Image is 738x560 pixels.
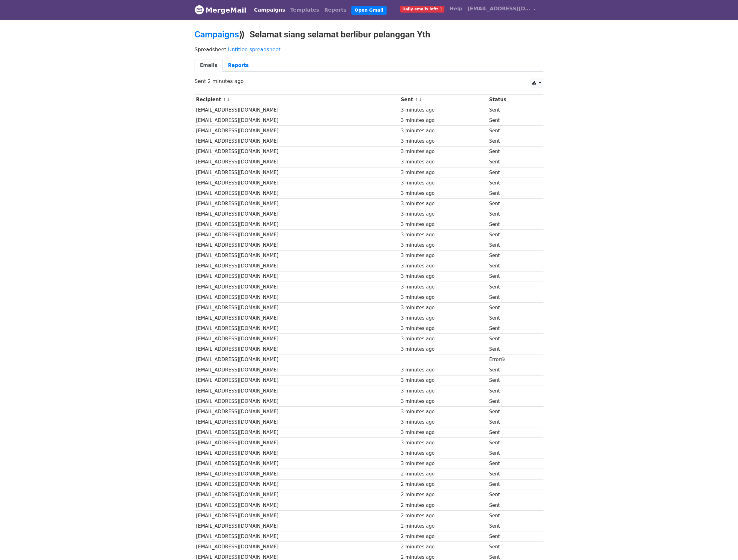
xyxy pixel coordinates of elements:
td: [EMAIL_ADDRESS][DOMAIN_NAME] [195,115,399,126]
td: Sent [488,458,536,469]
td: Sent [488,126,536,136]
a: ↓ [227,97,230,102]
td: [EMAIL_ADDRESS][DOMAIN_NAME] [195,230,399,240]
div: 3 minutes ago [401,439,486,447]
td: [EMAIL_ADDRESS][DOMAIN_NAME] [195,469,399,479]
div: 3 minutes ago [401,117,486,124]
div: 3 minutes ago [401,158,486,166]
div: 3 minutes ago [401,273,486,280]
div: 2 minutes ago [401,533,486,540]
td: Sent [488,219,536,230]
td: Sent [488,344,536,354]
td: Sent [488,375,536,386]
td: Sent [488,386,536,396]
td: [EMAIL_ADDRESS][DOMAIN_NAME] [195,427,399,438]
td: [EMAIL_ADDRESS][DOMAIN_NAME] [195,521,399,531]
td: Sent [488,500,536,510]
td: Sent [488,115,536,126]
img: MergeMail logo [195,5,204,14]
td: Sent [488,271,536,282]
td: Sent [488,292,536,302]
div: 3 minutes ago [401,429,486,436]
td: Error [488,354,536,365]
div: 3 minutes ago [401,346,486,353]
td: Sent [488,396,536,406]
div: 2 minutes ago [401,502,486,509]
td: Sent [488,199,536,209]
a: Untitled spreadsheet [228,47,280,52]
div: 3 minutes ago [401,190,486,197]
td: [EMAIL_ADDRESS][DOMAIN_NAME] [195,126,399,136]
div: 3 minutes ago [401,127,486,135]
td: Sent [488,313,536,323]
div: 3 minutes ago [401,315,486,322]
a: Help [447,3,465,15]
a: ↑ [415,97,418,102]
td: Sent [488,323,536,334]
td: Sent [488,365,536,375]
div: 3 minutes ago [401,211,486,218]
td: Sent [488,438,536,448]
span: [EMAIL_ADDRESS][DOMAIN_NAME] [467,5,530,13]
td: Sent [488,406,536,417]
td: Sent [488,261,536,271]
td: Sent [488,282,536,292]
div: 3 minutes ago [401,148,486,155]
div: 3 minutes ago [401,179,486,187]
div: 3 minutes ago [401,221,486,228]
td: [EMAIL_ADDRESS][DOMAIN_NAME] [195,458,399,469]
td: [EMAIL_ADDRESS][DOMAIN_NAME] [195,313,399,323]
td: [EMAIL_ADDRESS][DOMAIN_NAME] [195,334,399,344]
th: Status [488,95,536,105]
td: Sent [488,334,536,344]
td: [EMAIL_ADDRESS][DOMAIN_NAME] [195,199,399,209]
div: 3 minutes ago [401,242,486,249]
a: Emails [195,59,223,72]
td: Sent [488,479,536,490]
a: MergeMail [195,3,246,17]
td: [EMAIL_ADDRESS][DOMAIN_NAME] [195,406,399,417]
td: [EMAIL_ADDRESS][DOMAIN_NAME] [195,396,399,406]
td: Sent [488,510,536,521]
td: [EMAIL_ADDRESS][DOMAIN_NAME] [195,479,399,490]
a: Daily emails left: 1 [398,3,447,15]
div: 3 minutes ago [401,294,486,301]
td: [EMAIL_ADDRESS][DOMAIN_NAME] [195,344,399,354]
div: 3 minutes ago [401,200,486,207]
td: Sent [488,230,536,240]
td: [EMAIL_ADDRESS][DOMAIN_NAME] [195,167,399,178]
h2: ⟫ Selamat siang selamat berlibur pelanggan Yth [195,29,543,40]
td: [EMAIL_ADDRESS][DOMAIN_NAME] [195,282,399,292]
td: [EMAIL_ADDRESS][DOMAIN_NAME] [195,500,399,510]
td: [EMAIL_ADDRESS][DOMAIN_NAME] [195,136,399,146]
div: 3 minutes ago [401,408,486,415]
td: Sent [488,448,536,458]
td: [EMAIL_ADDRESS][DOMAIN_NAME] [195,542,399,552]
div: 2 minutes ago [401,481,486,488]
a: Campaigns [251,4,288,16]
td: Sent [488,427,536,438]
p: Spreadsheet: [195,46,543,53]
div: 3 minutes ago [401,398,486,405]
td: Sent [488,157,536,167]
p: Sent 2 minutes ago [195,78,543,85]
td: Sent [488,136,536,146]
div: 3 minutes ago [401,262,486,270]
td: Sent [488,240,536,250]
div: 3 minutes ago [401,377,486,384]
a: Reports [322,4,349,16]
td: [EMAIL_ADDRESS][DOMAIN_NAME] [195,250,399,261]
td: Sent [488,167,536,178]
td: Sent [488,188,536,198]
div: 3 minutes ago [401,387,486,395]
td: [EMAIL_ADDRESS][DOMAIN_NAME] [195,438,399,448]
a: [EMAIL_ADDRESS][DOMAIN_NAME] [465,3,538,17]
td: Sent [488,490,536,500]
a: ↑ [223,97,226,102]
div: 2 minutes ago [401,470,486,478]
div: 3 minutes ago [401,231,486,239]
a: Campaigns [195,29,239,40]
td: Sent [488,521,536,531]
td: [EMAIL_ADDRESS][DOMAIN_NAME] [195,157,399,167]
div: 3 minutes ago [401,460,486,467]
